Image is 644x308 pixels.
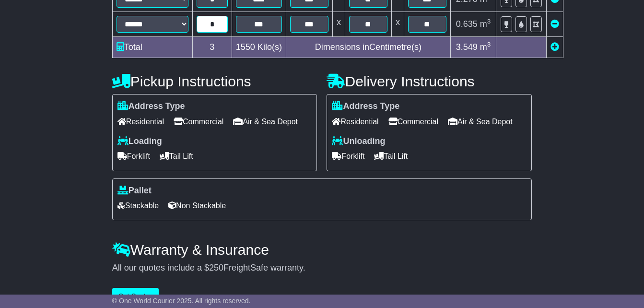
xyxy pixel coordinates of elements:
span: m [480,19,491,29]
label: Loading [117,136,162,147]
span: Air & Sea Depot [448,114,513,129]
a: Add new item [550,42,559,52]
td: x [391,12,404,37]
span: Residential [117,114,164,129]
div: All our quotes include a $ FreightSafe warranty. [112,263,532,273]
td: x [332,12,345,37]
span: Forklift [117,149,150,164]
span: Non Stackable [168,198,226,213]
span: Air & Sea Depot [233,114,298,129]
span: 3.549 [456,42,478,52]
a: Remove this item [550,19,559,29]
span: Forklift [332,149,364,164]
label: Pallet [117,186,152,196]
label: Unloading [332,136,385,147]
sup: 3 [487,18,491,25]
span: Tail Lift [374,149,408,164]
h4: Warranty & Insurance [112,242,532,258]
button: Get Quotes [112,288,159,305]
label: Address Type [332,101,399,112]
td: 3 [192,37,232,58]
h4: Delivery Instructions [327,73,532,89]
span: m [480,42,491,52]
span: Commercial [388,114,438,129]
span: 0.635 [456,19,478,29]
label: Address Type [117,101,185,112]
sup: 3 [487,41,491,48]
span: 250 [209,263,223,272]
span: Stackable [117,198,159,213]
td: Dimensions in Centimetre(s) [286,37,450,58]
span: Commercial [174,114,223,129]
h4: Pickup Instructions [112,73,317,89]
td: Total [112,37,192,58]
span: Residential [332,114,378,129]
td: Kilo(s) [232,37,286,58]
span: © One World Courier 2025. All rights reserved. [112,297,251,305]
span: 1550 [236,42,255,52]
span: Tail Lift [160,149,193,164]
